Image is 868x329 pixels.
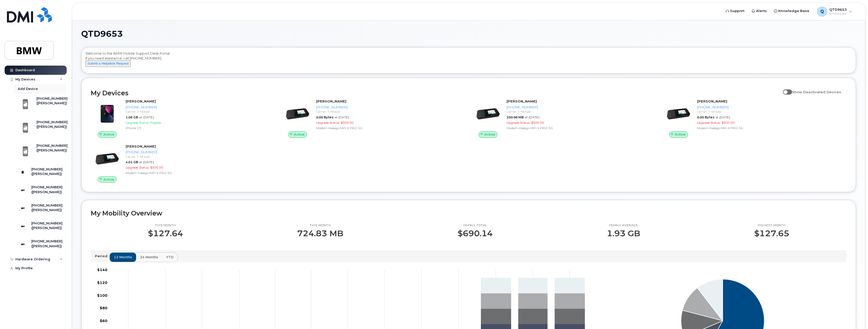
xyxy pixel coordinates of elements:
[507,99,537,103] strong: [PERSON_NAME]
[97,293,107,297] tspan: $100
[97,280,107,285] tspan: $120
[316,99,346,103] strong: [PERSON_NAME]
[294,132,305,137] span: Active
[484,132,495,137] span: Active
[316,121,340,125] span: Upgrade Status:
[697,99,727,103] strong: [PERSON_NAME]
[481,293,585,309] g: 864-705-3002
[297,223,343,228] p: This month
[103,132,114,137] span: Active
[126,155,273,159] div: Carrier: T-Mobile
[81,30,123,38] span: QTD9653
[675,132,686,137] span: Active
[85,61,131,65] a: Submit a Helpdesk Request
[95,254,109,259] p: Period
[662,99,846,138] a: Active[PERSON_NAME][PHONE_NUMBER]Carrier: T-Mobile0.00 Bytesat [DATE]Upgrade Status:$500.00Modem ...
[91,144,275,183] a: Active[PERSON_NAME][PHONE_NUMBER]Carrier: T-Mobile4.01 GBat [DATE]Upgrade Status:$500.00Modem Ins...
[100,318,107,323] tspan: $60
[126,99,156,103] strong: [PERSON_NAME]
[697,121,721,125] span: Upgrade Status:
[525,115,539,119] span: at [DATE]
[481,278,585,293] g: 864-765-4588
[722,121,734,125] span: $500.00
[783,87,787,91] input: Show Deactivated Devices
[91,99,275,138] a: Active[PERSON_NAME][PHONE_NUMBER]Carrier: T-Mobile1.06 GBat [DATE]Upgrade Status:EligibleiPhone 13
[95,101,119,126] img: image20231002-3703462-1ig824h.jpeg
[285,101,310,126] img: image20231002-3703462-1820iw.jpeg
[846,307,864,325] iframe: Messenger Launcher
[85,51,852,71] div: Welcome to the BMW Mobile Support Desk Portal If you need assistance, call [PHONE_NUMBER].
[507,109,654,114] div: Carrier: T-Mobile
[126,115,138,119] span: 1.06 GB
[715,115,730,119] span: at [DATE]
[607,229,640,238] p: 1.93 GB
[91,89,780,97] h2: My Devices
[792,90,841,94] span: Show Deactivated Devices
[507,105,654,110] div: [PHONE_NUMBER]
[507,115,524,119] span: 250.98 MB
[507,121,530,125] span: Upgrade Status:
[126,105,273,110] div: [PHONE_NUMBER]
[126,160,138,164] span: 4.01 GB
[754,223,789,228] p: Highest month
[126,166,149,169] span: Upgrade Status:
[166,255,174,260] span: YTD
[126,121,149,125] span: Upgrade Status:
[148,229,183,238] p: $127.64
[341,121,354,125] span: $500.00
[697,115,714,119] span: 0.00 Bytes
[126,150,273,155] div: [PHONE_NUMBER]
[140,255,158,260] span: 24 months
[126,126,273,130] div: iPhone 13
[697,126,844,130] div: Modem Inseego MiFi X PRO 5G
[281,99,466,138] a: Active[PERSON_NAME][PHONE_NUMBER]Carrier: T-Mobile0.00 Bytesat [DATE]Upgrade Status:$500.00Modem ...
[126,171,273,175] div: Modem Inseego MiFi X PRO 5G
[126,144,156,148] strong: [PERSON_NAME]
[150,166,163,169] span: $500.00
[458,223,493,228] p: Yearly total
[531,121,544,125] span: $500.00
[150,121,161,125] span: Eligible
[458,229,493,238] p: $690.14
[507,126,654,130] div: Modem Inseego MiFi X PRO 5G
[607,223,640,228] p: Yearly average
[139,115,154,119] span: at [DATE]
[91,209,846,217] h2: My Mobility Overview
[316,126,463,130] div: Modem Inseego MiFi X PRO 5G
[666,101,691,126] img: image20231002-3703462-1820iw.jpeg
[100,306,107,310] tspan: $80
[476,101,500,126] img: image20231002-3703462-1820iw.jpeg
[95,147,119,171] img: image20231002-3703462-1820iw.jpeg
[85,60,131,67] button: Submit a Helpdesk Request
[316,105,463,110] div: [PHONE_NUMBER]
[297,229,343,238] p: 724.83 MB
[697,105,844,110] div: [PHONE_NUMBER]
[103,177,114,182] span: Active
[316,115,334,119] span: 0.00 Bytes
[97,268,107,272] tspan: $140
[481,309,585,324] g: 864-705-3211
[126,109,273,114] div: Carrier: T-Mobile
[148,223,183,228] p: This month
[139,160,154,164] span: at [DATE]
[697,109,844,114] div: Carrier: T-Mobile
[316,109,463,114] div: Carrier: T-Mobile
[335,115,349,119] span: at [DATE]
[754,229,789,238] p: $127.65
[472,99,656,138] a: Active[PERSON_NAME][PHONE_NUMBER]Carrier: T-Mobile250.98 MBat [DATE]Upgrade Status:$500.00Modem I...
